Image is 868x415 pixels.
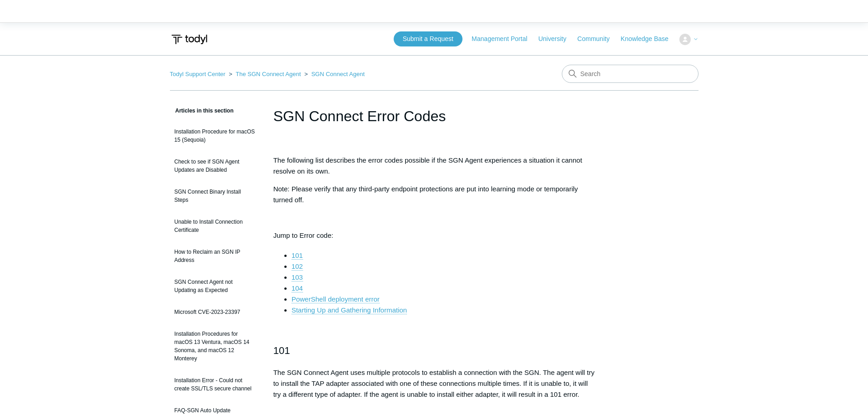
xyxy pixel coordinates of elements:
[170,108,234,114] span: Articles in this section
[170,325,260,367] a: Installation Procedures for macOS 13 Ventura, macOS 14 Sonoma, and macOS 12 Monterey
[170,372,260,397] a: Installation Error - Could not create SSL/TLS secure channel
[236,71,301,77] a: The SGN Connect Agent
[273,155,595,177] p: The following list describes the error codes possible if the SGN Agent experiences a situation it...
[170,183,260,209] a: SGN Connect Binary Install Steps
[538,34,575,44] a: University
[292,284,303,292] a: 104
[292,273,303,282] a: 103
[170,273,260,299] a: SGN Connect Agent not Updating as Expected
[292,295,380,303] a: PowerShell deployment error
[170,71,227,77] li: Todyl Support Center
[170,213,260,239] a: Unable to Install Connection Certificate
[170,303,260,321] a: Microsoft CVE-2023-23397
[577,34,619,44] a: Community
[273,230,595,241] p: Jump to Error code:
[562,65,699,83] input: Search
[621,34,678,44] a: Knowledge Base
[273,105,595,127] h1: SGN Connect Error Codes
[292,251,303,260] a: 101
[170,243,260,269] a: How to Reclaim an SGN IP Address
[227,71,303,77] li: The SGN Connect Agent
[394,31,462,46] a: Submit a Request
[273,184,595,205] p: Note: Please verify that any third-party endpoint protections are put into learning mode or tempo...
[311,71,365,77] a: SGN Connect Agent
[170,123,260,149] a: Installation Procedure for macOS 15 (Sequoia)
[170,71,226,77] a: Todyl Support Center
[273,367,595,400] p: The SGN Connect Agent uses multiple protocols to establish a connection with the SGN. The agent w...
[170,31,209,48] img: Todyl Support Center Help Center home page
[292,262,303,271] a: 102
[170,153,260,179] a: Check to see if SGN Agent Updates are Disabled
[472,34,536,44] a: Management Portal
[292,306,407,314] a: Starting Up and Gathering Information
[303,71,365,77] li: SGN Connect Agent
[273,343,595,359] h2: 101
